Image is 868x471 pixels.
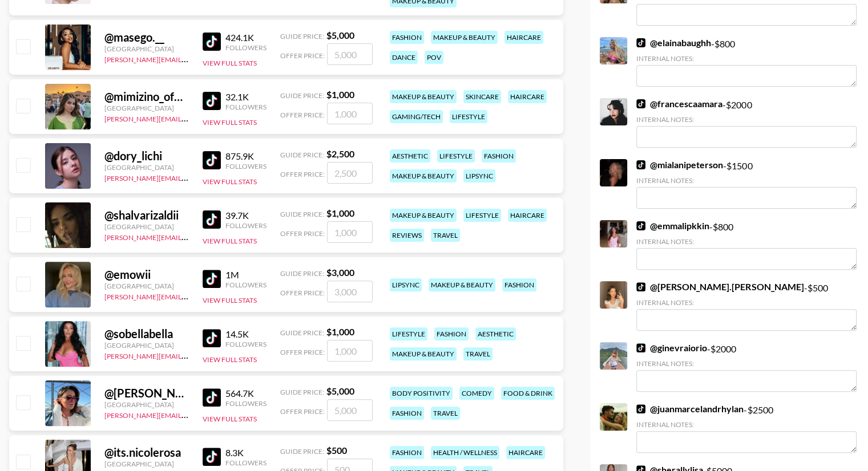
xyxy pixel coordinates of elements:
input: 5,000 [327,399,373,421]
div: [GEOGRAPHIC_DATA] [104,104,189,112]
button: View Full Stats [203,237,257,245]
span: Offer Price: [280,111,325,119]
span: Offer Price: [280,289,325,297]
div: [GEOGRAPHIC_DATA] [104,400,189,409]
div: [GEOGRAPHIC_DATA] [104,44,189,53]
div: makeup & beauty [390,209,457,222]
strong: $ 5,000 [326,385,354,396]
div: health / wellness [431,446,499,459]
div: haircare [506,446,545,459]
div: [GEOGRAPHIC_DATA] [104,460,189,468]
strong: $ 1,000 [326,326,354,337]
div: Followers [225,43,267,52]
div: Followers [225,458,267,467]
div: 14.5K [225,328,267,340]
div: - $ 1500 [636,159,857,209]
strong: $ 5,000 [326,30,354,40]
img: TikTok [636,160,645,169]
button: View Full Stats [203,59,257,67]
div: - $ 2000 [636,342,857,392]
div: fashion [390,446,424,459]
div: fashion [434,327,469,340]
div: Internal Notes: [636,298,857,307]
div: aesthetic [390,149,430,163]
div: - $ 800 [636,220,857,270]
div: Internal Notes: [636,54,857,63]
div: makeup & beauty [431,31,498,44]
div: @ emowii [104,267,189,282]
span: Guide Price: [280,447,324,456]
div: makeup & beauty [390,90,457,103]
a: @elainabaughh [636,37,711,48]
div: reviews [390,229,424,242]
a: @juanmarcelandrhylan [636,403,744,415]
div: travel [463,347,492,360]
span: Guide Price: [280,269,324,278]
div: body positivity [390,387,453,400]
div: - $ 2500 [636,403,857,453]
a: @[PERSON_NAME].[PERSON_NAME] [636,281,804,293]
div: dance [390,51,418,64]
div: aesthetic [475,327,516,340]
div: makeup & beauty [429,278,495,291]
div: lifestyle [437,149,475,163]
div: 564.7K [225,388,267,399]
div: lifestyle [390,327,427,340]
div: @ sobellabella [104,327,189,341]
button: View Full Stats [203,177,257,186]
div: @ shalvarizaldii [104,208,189,222]
div: food & drink [501,387,555,400]
div: haircare [508,90,547,103]
div: fashion [390,31,424,44]
div: pov [425,51,443,64]
div: Internal Notes: [636,115,857,124]
div: lipsync [463,169,495,182]
div: comedy [459,387,494,400]
input: 3,000 [327,281,373,302]
a: [PERSON_NAME][EMAIL_ADDRESS][PERSON_NAME][DOMAIN_NAME] [104,350,328,360]
button: View Full Stats [203,118,257,127]
span: Offer Price: [280,229,325,238]
span: Guide Price: [280,328,324,337]
div: 39.7K [225,210,267,221]
input: 1,000 [327,221,373,243]
strong: $ 3,000 [326,267,354,278]
img: TikTok [203,448,221,466]
div: Followers [225,103,267,111]
img: TikTok [203,329,221,347]
span: Offer Price: [280,170,325,178]
div: Followers [225,221,267,230]
a: [PERSON_NAME][EMAIL_ADDRESS][PERSON_NAME][DOMAIN_NAME] [104,231,328,242]
span: Guide Price: [280,151,324,159]
div: - $ 800 [636,37,857,87]
input: 1,000 [327,340,373,362]
a: [PERSON_NAME][EMAIL_ADDRESS][PERSON_NAME][DOMAIN_NAME] [104,290,328,301]
button: View Full Stats [203,355,257,364]
div: @ mimizino_official [104,90,189,104]
div: fashion [502,278,536,291]
a: [PERSON_NAME][EMAIL_ADDRESS][PERSON_NAME][DOMAIN_NAME] [104,172,328,182]
div: Followers [225,162,267,170]
div: fashion [482,149,516,163]
img: TikTok [203,388,221,407]
div: @ masego.__ [104,30,189,44]
div: [GEOGRAPHIC_DATA] [104,163,189,172]
div: Internal Notes: [636,359,857,368]
div: Followers [225,281,267,289]
div: @ dory_lichi [104,149,189,163]
img: TikTok [203,33,221,51]
div: [GEOGRAPHIC_DATA] [104,341,189,350]
div: 1M [225,269,267,281]
div: @ [PERSON_NAME].mackenzlee [104,386,189,400]
img: TikTok [636,221,645,230]
img: TikTok [636,343,645,352]
div: [GEOGRAPHIC_DATA] [104,282,189,290]
a: @francescaamara [636,98,722,109]
strong: $ 500 [326,445,347,456]
a: [PERSON_NAME][EMAIL_ADDRESS][PERSON_NAME][DOMAIN_NAME] [104,409,328,420]
input: 1,000 [327,103,373,124]
div: Internal Notes: [636,420,857,429]
div: Internal Notes: [636,176,857,185]
div: Followers [225,399,267,408]
strong: $ 1,000 [326,89,354,100]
